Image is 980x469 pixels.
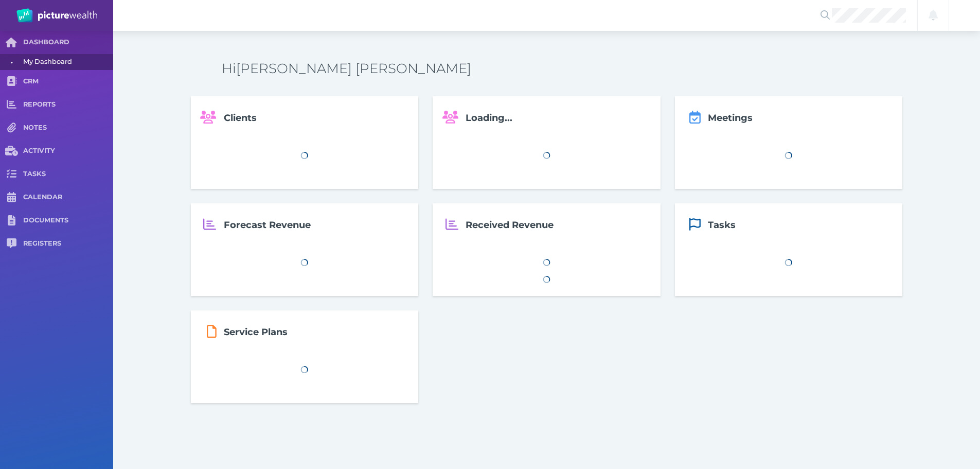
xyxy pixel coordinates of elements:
span: My Dashboard [23,54,110,70]
span: Meetings [708,112,753,124]
span: TASKS [23,170,113,179]
div: Bradley David Bond [191,56,217,82]
img: PW [16,8,97,23]
span: Received Revenue [466,219,554,231]
span: Forecast Revenue [224,219,311,231]
span: Service Plans [224,326,288,338]
span: DOCUMENTS [23,216,113,225]
span: REGISTERS [23,239,113,248]
span: CRM [23,77,113,86]
div: Brad Bond [953,4,976,27]
span: Tasks [708,219,736,231]
h3: Hi [PERSON_NAME] [PERSON_NAME] [222,60,903,78]
span: CALENDAR [23,193,113,202]
span: REPORTS [23,100,113,109]
span: DASHBOARD [23,38,113,47]
span: Clients [224,112,257,124]
span: Loading... [466,112,512,124]
span: NOTES [23,124,113,132]
span: ACTIVITY [23,147,113,155]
